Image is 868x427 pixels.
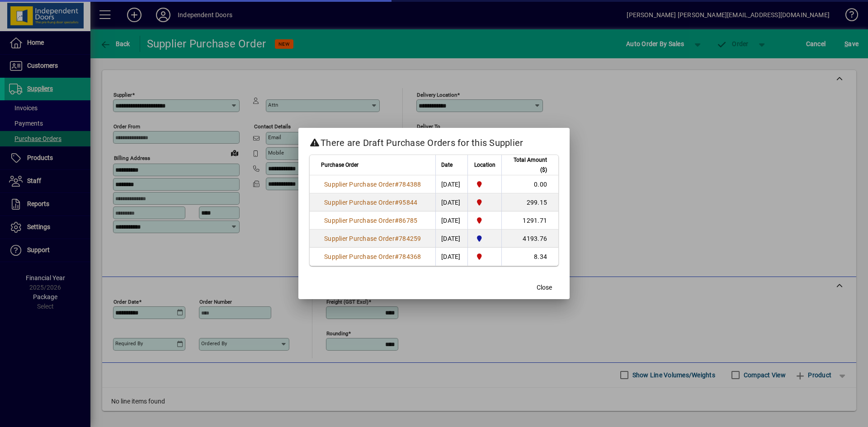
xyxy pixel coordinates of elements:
[501,230,558,248] td: 4193.76
[501,248,558,266] td: 8.34
[507,155,547,175] span: Total Amount ($)
[501,193,558,211] td: 299.15
[321,234,425,244] a: Supplier Purchase Order#784259
[298,128,570,154] h2: There are Draft Purchase Orders for this Supplier
[435,211,467,230] td: [DATE]
[473,179,496,189] span: Christchurch
[399,253,421,260] span: 784368
[399,217,417,224] span: 86785
[324,199,395,206] span: Supplier Purchase Order
[473,197,496,207] span: Christchurch
[321,179,425,189] a: Supplier Purchase Order#784388
[473,252,496,262] span: Christchurch
[441,160,453,170] span: Date
[474,160,495,170] span: Location
[530,279,559,296] button: Close
[435,230,467,248] td: [DATE]
[501,175,558,193] td: 0.00
[473,234,496,244] span: Cromwell Central Otago
[321,216,420,225] a: Supplier Purchase Order#86785
[537,283,552,292] span: Close
[395,253,399,260] span: #
[321,160,359,170] span: Purchase Order
[435,175,467,193] td: [DATE]
[399,199,417,206] span: 95844
[395,235,399,242] span: #
[395,199,399,206] span: #
[324,235,395,242] span: Supplier Purchase Order
[321,197,420,207] a: Supplier Purchase Order#95844
[324,217,395,224] span: Supplier Purchase Order
[473,216,496,225] span: Christchurch
[435,193,467,211] td: [DATE]
[321,252,425,262] a: Supplier Purchase Order#784368
[435,248,467,266] td: [DATE]
[399,235,421,242] span: 784259
[324,181,395,188] span: Supplier Purchase Order
[399,181,421,188] span: 784388
[395,217,399,224] span: #
[501,211,558,230] td: 1291.71
[395,181,399,188] span: #
[324,253,395,260] span: Supplier Purchase Order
